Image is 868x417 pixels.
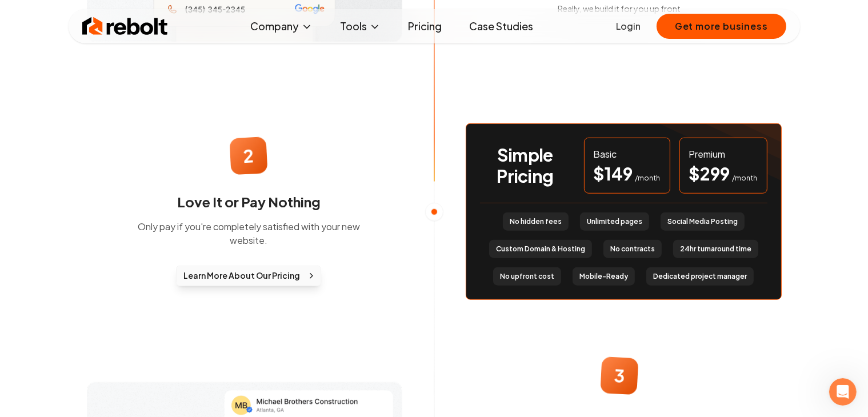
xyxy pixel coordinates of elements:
[241,15,322,38] button: Company
[535,3,703,14] span: Really, we build it for you up front
[667,217,738,226] span: Social Media Posting
[829,378,857,406] iframe: Intercom live chat
[610,244,655,254] span: No contracts
[689,163,730,184] span: $ 299
[657,14,786,39] button: Get more business
[121,193,377,211] h3: Love It or Pay Nothing
[183,270,300,282] span: Learn More About Our Pricing
[331,15,390,38] button: Tools
[594,147,661,161] div: Basic
[635,174,661,183] span: /month
[82,15,168,38] img: Rebolt Logo
[500,272,554,281] span: No upfront cost
[689,147,758,161] div: Premium
[587,217,642,226] span: Unlimited pages
[733,174,758,183] span: /month
[460,15,542,38] a: Case Studies
[496,244,585,254] span: Custom Domain & Hosting
[121,220,377,247] p: Only pay if you're completely satisfied with your new website.
[399,15,451,38] a: Pricing
[176,266,321,286] a: Learn More About Our Pricing
[653,272,747,281] span: Dedicated project manager
[616,19,641,33] a: Login
[510,217,562,226] span: No hidden fees
[579,272,628,281] span: Mobile-Ready
[594,163,633,184] span: $ 149
[614,366,625,387] span: 3
[243,145,254,166] span: 2
[680,244,751,254] span: 24hr turnaround time
[480,145,570,187] h3: Simple Pricing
